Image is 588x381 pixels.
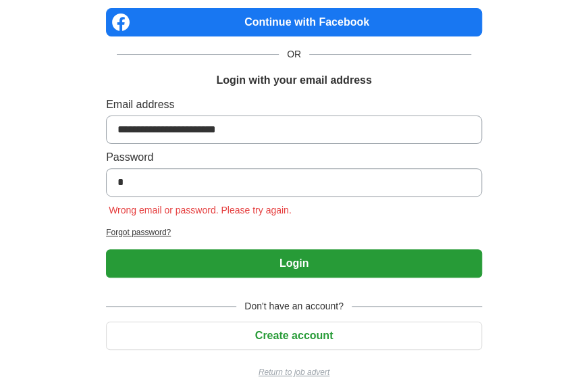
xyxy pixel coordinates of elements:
span: Don't have an account? [236,299,352,313]
button: Login [106,249,482,278]
label: Email address [106,97,482,113]
h1: Login with your email address [216,72,371,88]
a: Return to job advert [106,366,482,378]
a: Continue with Facebook [106,8,482,36]
a: Forgot password? [106,226,482,238]
span: Wrong email or password. Please try again. [106,205,294,215]
label: Password [106,149,482,166]
a: Create account [106,330,482,341]
span: OR [279,47,309,61]
button: Create account [106,322,482,350]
